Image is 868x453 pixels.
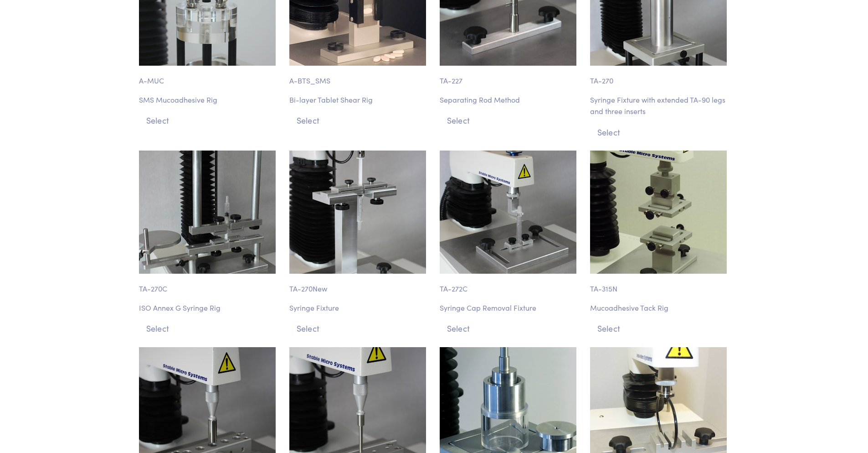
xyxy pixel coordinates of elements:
button: Select [440,321,579,336]
button: Select [440,113,579,128]
p: TA-272C [440,274,579,295]
p: ISO Annex G Syringe Rig [139,302,278,314]
p: TA-270 [590,66,729,87]
p: TA-315N [590,274,729,295]
button: Select [139,321,278,336]
p: TA-227 [440,66,579,87]
p: A-BTS_SMS [289,66,429,87]
img: ta-315n.jpg [590,151,727,274]
p: Bi-layer Tablet Shear Rig [289,94,429,106]
p: Syringe Cap Removal Fixture [440,302,579,314]
img: ta-270new_syringe-fixture.jpg [289,151,426,274]
img: pharma-ta_270c-iso-annex-g-syringe-rig-2.jpg [139,151,276,274]
p: Separating Rod Method [440,94,579,106]
button: Select [590,125,729,140]
p: TA-270C [139,274,278,295]
button: Select [289,113,429,128]
p: Syringe Fixture [289,302,429,314]
p: A-MUC [139,66,278,87]
p: TA-270New [289,274,429,295]
p: SMS Mucoadhesive Rig [139,94,278,106]
button: Select [590,321,729,336]
p: Mucoadhesive Tack Rig [590,302,729,314]
img: ta-272c_syringe-cap-removal-fixture.jpg [440,151,576,274]
button: Select [289,321,429,336]
p: Syringe Fixture with extended TA-90 legs and three inserts [590,94,729,117]
button: Select [139,113,278,128]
